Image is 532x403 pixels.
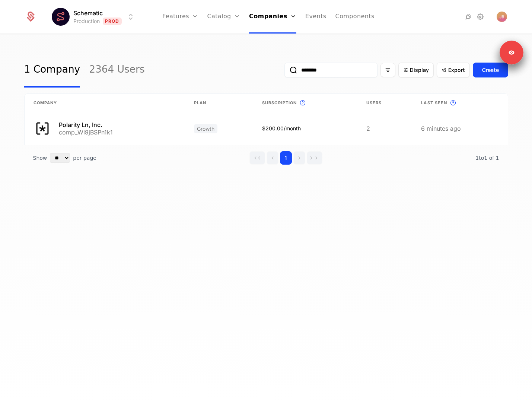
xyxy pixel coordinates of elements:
[475,155,499,161] span: 1
[380,63,395,77] button: Filter options
[293,151,305,165] button: Go to next page
[52,8,70,26] img: Schematic
[398,63,434,77] button: Display
[185,94,253,112] th: Plan
[410,66,429,74] span: Display
[89,53,144,88] a: 2364 Users
[307,151,322,165] button: Go to last page
[24,53,80,88] a: 1 Company
[25,94,185,112] th: Company
[249,151,322,165] div: Page navigation
[448,66,465,74] span: Export
[33,154,47,162] span: Show
[482,66,499,74] div: Create
[73,9,103,18] span: Schematic
[475,155,496,161] span: 1 to 1 of
[262,100,297,106] span: Subscription
[103,18,122,25] span: Prod
[267,151,278,165] button: Go to previous page
[249,151,265,165] button: Go to first page
[24,145,508,171] div: Table pagination
[421,100,447,106] span: Last seen
[280,151,292,165] button: Go to page 1
[357,94,412,112] th: Users
[476,12,485,21] a: Settings
[497,12,507,22] button: Open user button
[54,9,135,25] button: Select environment
[437,63,470,77] button: Export
[73,18,100,25] div: Production
[464,12,473,21] a: Integrations
[50,153,70,163] select: Select page size
[473,63,508,77] button: Create
[497,12,507,22] img: Jon Brasted
[73,154,96,162] span: per page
